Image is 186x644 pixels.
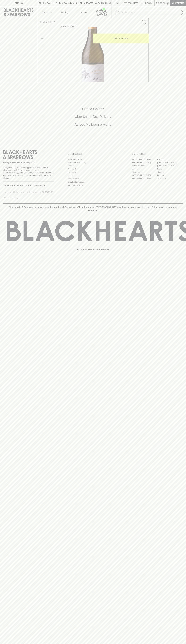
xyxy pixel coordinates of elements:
a: Bottle Drop FAQ's [68,158,119,161]
p: It is against the law to sell or supply alcohol to, or to obtain alcohol on behalf of a person un... [3,166,54,179]
a: Shipping Information [68,180,119,184]
a: Stores [74,6,93,18]
a: Privacy Policy [68,177,119,180]
button: ADD TO CART [93,34,149,43]
button: SUBSCRIBE [41,189,54,195]
a: Brunswick West [132,164,157,167]
a: [GEOGRAPHIC_DATA] [132,158,157,161]
a: Geelong [157,170,183,174]
a: Tastings [56,6,74,18]
p: Wishlist [128,2,138,5]
p: FIND US [14,2,23,5]
h5: Uber Same-Day Delivery [3,114,183,119]
button: Add to wishlist [140,19,147,26]
a: [GEOGRAPHIC_DATA] [157,161,183,164]
a: Careers [68,164,119,167]
button: Shop [37,6,56,18]
p: Tastings [61,11,69,14]
p: Blackhearts & Sparrows acknowledges the traditional Custodians of land throughout [GEOGRAPHIC_DAT... [5,206,181,212]
a: FAQ's [68,174,119,177]
a: [GEOGRAPHIC_DATA] [157,164,183,167]
p: SUBSCRIBE [42,191,53,194]
a: [GEOGRAPHIC_DATA] [132,174,157,177]
p: Sibling owned and run since [DATE] [3,161,54,164]
a: Business & Bulk Gifting [68,161,119,164]
strong: Liquor License #32064953 [29,172,54,174]
p: Checkout [172,2,184,5]
p: 0 [167,2,168,4]
input: Try "Pinot noir" [121,10,181,15]
div: Call to action block [3,96,183,141]
a: HOME [39,21,46,23]
img: 39554.png [37,27,149,82]
a: [GEOGRAPHIC_DATA] [132,161,157,164]
p: OUR STORES [132,152,183,156]
p: Login [145,2,152,5]
a: Fitzroy North [132,170,157,174]
input: e.g. jane@blackheartsandsparrows.com.au [5,190,41,194]
a: SHOP [48,21,53,23]
a: Gift Cards [68,171,119,174]
p: OTHER AREAS [68,152,119,156]
button: Add to wishlist [60,25,77,28]
a: Braddon [157,158,183,161]
a: Thornbury [157,177,183,180]
a: Elwood [132,167,157,170]
a: Fitzroy [157,167,183,170]
p: $0.00 [156,2,162,5]
p: Stores [80,11,87,14]
a: Contact Us [68,167,119,171]
h5: Click & Collect [3,107,183,111]
a: Terms & Conditions [68,184,119,187]
p: We will never spam you [3,197,54,199]
h5: Across Melbourne Metro [3,122,183,127]
p: Subscribe to The Blackhearts Newsletter [3,184,54,187]
p: ADD TO CART [114,37,128,40]
a: [GEOGRAPHIC_DATA] [132,177,157,180]
a: Prahran [157,174,183,177]
p: Shop [42,11,47,14]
